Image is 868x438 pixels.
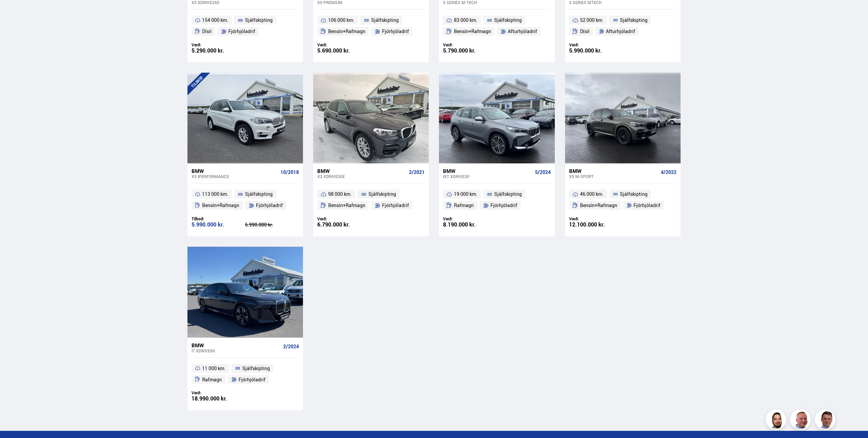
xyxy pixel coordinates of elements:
[443,42,497,47] div: Verð:
[192,396,245,401] div: 18.990.000 kr.
[192,348,280,353] div: i7 XDRIVE60
[245,222,299,227] div: 6.990.000 kr.
[535,170,551,175] span: 5/2024
[409,170,425,175] span: 2/2021
[569,222,623,228] div: 12.100.000 kr.
[371,16,399,24] span: Sjálfskipting
[569,48,623,54] div: 5.990.000 kr.
[187,338,303,411] a: BMW i7 XDRIVE60 2/2024 11 000 km. Sjálfskipting Rafmagn Fjórhjóladrif Verð: 18.990.000 kr.
[443,48,497,54] div: 5.790.000 kr.
[328,201,365,209] span: Bensín+Rafmagn
[565,163,681,236] a: BMW X5 M-SPORT 4/2022 46 000 km. Sjálfskipting Bensín+Rafmagn Fjórhjóladrif Verð: 12.100.000 kr.
[443,222,497,228] div: 8.190.000 kr.
[192,174,278,179] div: X5 IPERFORMANCE
[368,190,396,198] span: Sjálfskipting
[454,27,491,35] span: Bensín+Rafmagn
[192,342,280,348] div: BMW
[317,48,371,54] div: 5.690.000 kr.
[239,376,265,384] span: Fjórhjóladrif
[494,16,522,24] span: Sjálfskipting
[328,190,352,198] span: 98 000 km.
[580,16,604,24] span: 52 000 km.
[620,190,648,198] span: Sjálfskipting
[5,3,26,23] button: Opna LiveChat spjallviðmót
[192,216,245,221] div: Tilboð:
[317,174,406,179] div: X3 XDRIVE30E
[580,201,617,209] span: Bensín+Rafmagn
[454,201,474,209] span: Rafmagn
[202,364,226,373] span: 11 000 km.
[620,16,648,24] span: Sjálfskipting
[634,201,660,209] span: Fjórhjóladrif
[328,16,354,24] span: 106 000 km.
[280,170,299,175] span: 10/2018
[767,410,787,431] img: nhp88E3Fdnt1Opn2.png
[192,42,245,47] div: Verð:
[569,168,658,174] div: BMW
[454,16,477,24] span: 83 000 km.
[192,222,245,228] div: 5.990.000 kr.
[202,190,228,198] span: 113 000 km.
[317,222,371,228] div: 6.790.000 kr.
[283,344,299,349] span: 2/2024
[313,163,429,236] a: BMW X3 XDRIVE30E 2/2021 98 000 km. Sjálfskipting Bensín+Rafmagn Fjórhjóladrif Verð: 6.790.000 kr.
[242,364,270,373] span: Sjálfskipting
[816,410,836,431] img: FbJEzSuNWCJXmdc-.webp
[569,216,623,221] div: Verð:
[661,170,676,175] span: 4/2022
[317,216,371,221] div: Verð:
[192,48,245,54] div: 5.290.000 kr.
[569,42,623,47] div: Verð:
[245,190,273,198] span: Sjálfskipting
[192,390,245,395] div: Verð:
[202,16,228,24] span: 154 000 km.
[494,190,522,198] span: Sjálfskipting
[454,190,477,198] span: 19 000 km.
[228,27,255,35] span: Fjórhjóladrif
[202,27,212,35] span: Dísil
[490,201,517,209] span: Fjórhjóladrif
[202,201,239,209] span: Bensín+Rafmagn
[508,27,537,35] span: Afturhjóladrif
[791,410,812,431] img: siFngHWaQ9KaOqBr.png
[580,190,604,198] span: 46 000 km.
[317,42,371,47] div: Verð:
[443,174,532,179] div: ix1 XDRIVE30
[202,376,222,384] span: Rafmagn
[382,27,409,35] span: Fjórhjóladrif
[443,216,497,221] div: Verð:
[328,27,365,35] span: Bensín+Rafmagn
[382,201,409,209] span: Fjórhjóladrif
[256,201,283,209] span: Fjórhjóladrif
[580,27,590,35] span: Dísil
[439,163,554,236] a: BMW ix1 XDRIVE30 5/2024 19 000 km. Sjálfskipting Rafmagn Fjórhjóladrif Verð: 8.190.000 kr.
[443,168,532,174] div: BMW
[192,168,278,174] div: BMW
[606,27,635,35] span: Afturhjóladrif
[187,163,303,236] a: BMW X5 IPERFORMANCE 10/2018 113 000 km. Sjálfskipting Bensín+Rafmagn Fjórhjóladrif Tilboð: 5.990....
[569,174,658,179] div: X5 M-SPORT
[317,168,406,174] div: BMW
[245,16,273,24] span: Sjálfskipting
